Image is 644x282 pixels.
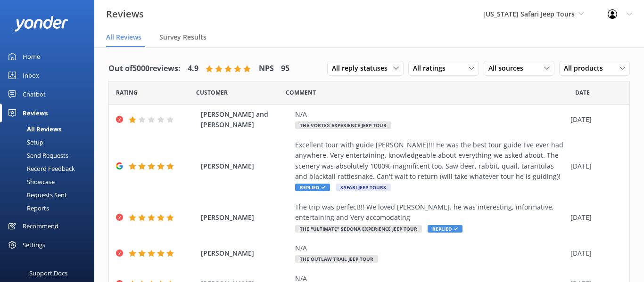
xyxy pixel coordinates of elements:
a: Record Feedback [6,162,94,175]
div: Home [23,47,40,66]
span: Date [116,88,138,97]
a: Setup [6,136,94,149]
span: [PERSON_NAME] [201,161,290,171]
div: Chatbot [23,85,46,104]
span: Date [575,88,590,97]
div: Send Requests [6,149,68,162]
span: All reply statuses [332,63,393,73]
div: Excellent tour with guide [PERSON_NAME]!!! He was the best tour guide I've ever had anywhere. Ver... [295,140,566,182]
span: All sources [488,63,529,73]
div: N/A [295,243,566,253]
div: Recommend [23,217,58,235]
div: [DATE] [570,212,618,223]
div: Reviews [23,104,48,122]
span: Replied [428,225,462,233]
span: [PERSON_NAME] [201,248,290,258]
div: Inbox [23,66,39,85]
div: Requests Sent [6,188,67,201]
div: [DATE] [570,161,618,171]
span: The "Ultimate" Sedona Experience Jeep Tour [295,225,422,233]
h3: Reviews [106,7,144,22]
div: Settings [23,235,45,254]
a: Requests Sent [6,188,94,201]
span: All ratings [413,63,451,73]
span: Question [286,88,316,97]
div: All Reviews [6,122,61,136]
span: The Outlaw Trail Jeep Tour [295,255,378,263]
a: Reports [6,201,94,215]
a: All Reviews [6,122,94,136]
div: N/A [295,109,566,120]
span: Safari Jeep Tours [336,184,391,191]
h4: 95 [281,63,289,75]
div: [DATE] [570,248,618,258]
span: [PERSON_NAME] [201,212,290,223]
div: Record Feedback [6,162,75,175]
span: Date [196,88,228,97]
span: [PERSON_NAME] and [PERSON_NAME] [201,109,290,130]
span: The Vortex Experience Jeep Tour [295,121,391,129]
span: Survey Results [159,32,206,42]
a: Showcase [6,175,94,188]
h4: NPS [259,63,274,75]
div: Reports [6,201,49,215]
div: The trip was perfect!!! We loved [PERSON_NAME]. he was interesting, informative, entertaining and... [295,202,566,223]
h4: Out of 5000 reviews: [108,63,181,75]
h4: 4.9 [188,63,198,75]
a: Send Requests [6,149,94,162]
div: [DATE] [570,114,618,125]
span: Replied [295,184,330,191]
img: yonder-white-logo.png [14,16,68,32]
span: All products [564,63,609,73]
span: All Reviews [106,32,141,42]
span: [US_STATE] Safari Jeep Tours [483,9,575,18]
div: Setup [6,136,43,149]
div: Showcase [6,175,55,188]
